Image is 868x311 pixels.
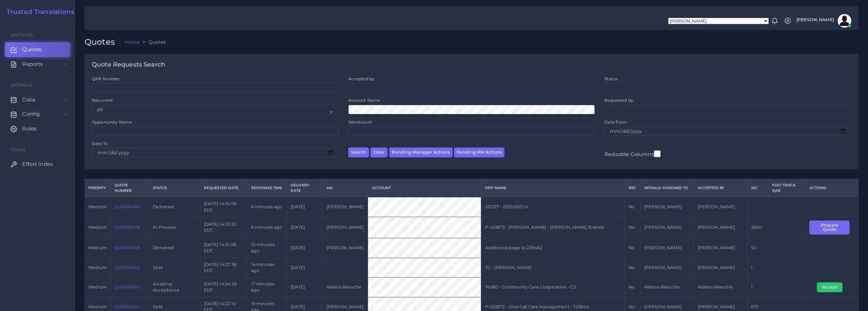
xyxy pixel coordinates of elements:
[817,282,842,292] button: Accept
[481,197,624,217] td: 331327 - 20250923 IV
[115,204,140,209] a: QAR126489
[88,265,107,270] span: medium
[768,179,806,197] th: Fast Track QAR
[796,18,834,22] span: [PERSON_NAME]
[149,238,200,258] td: Delivered
[838,14,851,28] img: avatar
[88,225,107,230] span: medium
[11,83,32,88] span: Settings
[481,217,624,238] td: P-100873 - [PERSON_NAME] - [PERSON_NAME] Brands
[22,160,53,168] span: Effort Index
[640,278,694,297] td: Aldana Resuche
[348,76,375,82] label: Accepted by
[92,119,132,125] label: Opportunity Name
[5,93,70,107] a: Data
[640,179,694,197] th: Initially Assigned to
[806,179,858,197] th: Actions
[348,119,372,125] label: Wordcount
[481,278,624,297] td: 74380 - Community Care Cooperative - C3
[809,225,854,230] a: Prepare Quote
[286,258,322,278] td: [DATE]
[247,197,286,217] td: 6 minutes ago
[747,238,768,258] td: 50
[92,97,113,103] label: Recurrent
[5,157,70,171] a: Effort Index
[604,119,627,125] label: Date From
[747,179,768,197] th: WC
[92,141,108,146] label: Date To
[694,238,747,258] td: [PERSON_NAME]
[115,245,139,250] a: QAR126549
[22,125,37,132] span: Roles
[149,217,200,238] td: In Process
[2,8,74,16] a: Trusted Translations
[624,179,640,197] th: REC
[22,60,43,68] span: Reports
[694,258,747,278] td: [PERSON_NAME]
[322,217,368,238] td: [PERSON_NAME]
[22,110,40,118] span: Config
[22,96,35,103] span: Data
[88,204,107,209] span: medium
[200,217,247,238] td: [DATE] 14:35:22 EDT
[370,147,387,157] button: Clear
[200,197,247,217] td: [DATE] 14:35:59 EDT
[92,76,120,82] label: QAR Number
[747,278,768,297] td: 1
[694,278,747,297] td: Aldana Resuche
[624,238,640,258] td: No
[454,147,504,157] button: Pending PM Actions
[115,304,138,309] a: QAR126541
[92,61,165,69] h4: Quote Requests Search
[694,217,747,238] td: [PERSON_NAME]
[348,97,380,103] label: Account Name
[88,284,107,289] span: medium
[115,265,139,270] a: QAR126546
[694,197,747,217] td: [PERSON_NAME]
[809,221,850,235] button: Prepare Quote
[5,107,70,121] a: Config
[747,258,768,278] td: 1
[247,278,286,297] td: 17 minutes ago
[322,278,368,297] td: Aldana Resuche
[115,284,139,289] a: QAR126545
[149,258,200,278] td: Sold
[286,217,322,238] td: [DATE]
[322,238,368,258] td: [PERSON_NAME]
[115,225,139,230] a: QAR126548
[481,238,624,258] td: Additional page to 229462
[247,258,286,278] td: 14 minutes ago
[640,197,694,217] td: [PERSON_NAME]
[247,217,286,238] td: 6 minutes ago
[694,179,747,197] th: Accepted by
[624,258,640,278] td: No
[85,37,120,47] h2: Quotes
[604,150,660,158] label: Resizable Columns
[247,238,286,258] td: 10 minutes ago
[149,278,200,297] td: Awaiting Acceptance
[149,197,200,217] td: Delivered
[88,245,107,250] span: medium
[22,46,42,53] span: Quotes
[5,122,70,136] a: Roles
[604,76,618,82] label: Status
[747,217,768,238] td: 3000
[817,284,847,289] a: Accept
[368,179,481,197] th: Account
[88,304,107,309] span: medium
[481,179,624,197] th: Opp Name
[286,278,322,297] td: [DATE]
[640,258,694,278] td: [PERSON_NAME]
[11,147,26,152] span: Tools
[624,278,640,297] td: No
[604,97,633,103] label: Requested by
[793,14,854,28] a: [PERSON_NAME]avatar
[286,238,322,258] td: [DATE]
[200,238,247,258] td: [DATE] 14:31:08 EDT
[11,32,33,38] span: Sections
[624,217,640,238] td: No
[640,217,694,238] td: [PERSON_NAME]
[286,197,322,217] td: [DATE]
[322,197,368,217] td: [PERSON_NAME]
